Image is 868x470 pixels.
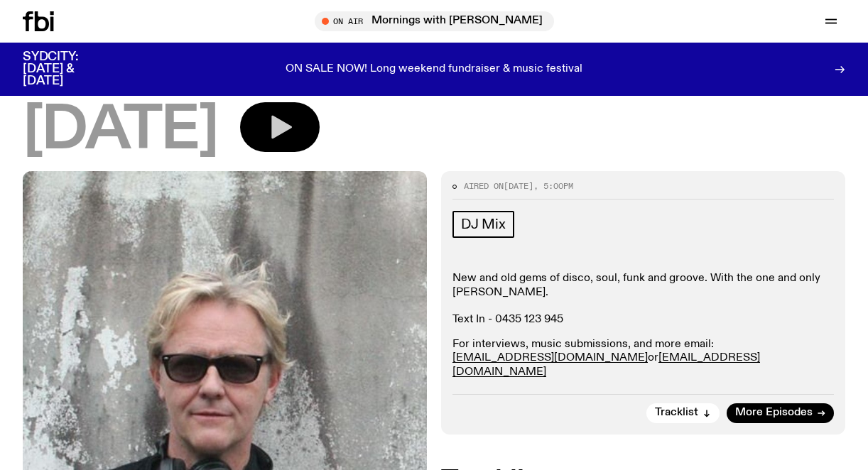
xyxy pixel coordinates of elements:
span: More Episodes [735,408,813,418]
button: Tracklist [646,403,720,423]
p: ON SALE NOW! Long weekend fundraiser & music festival [286,63,582,76]
p: New and old gems of disco, soul, funk and groove. With the one and only [PERSON_NAME]. Text In - ... [452,272,834,327]
p: For interviews, music submissions, and more email: or [452,338,834,379]
a: [EMAIL_ADDRESS][DOMAIN_NAME] [452,352,760,377]
h1: Souled Out [23,40,845,98]
a: More Episodes [727,403,834,423]
span: , 5:00pm [533,180,573,192]
h3: SYDCITY: [DATE] & [DATE] [23,51,114,87]
span: [DATE] [504,180,533,192]
span: DJ Mix [461,217,506,232]
span: Aired on [464,180,504,192]
span: [DATE] [23,102,217,160]
a: [EMAIL_ADDRESS][DOMAIN_NAME] [452,352,648,364]
button: On AirMornings with [PERSON_NAME] [315,11,554,31]
a: DJ Mix [452,211,514,238]
span: Tracklist [655,408,698,418]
